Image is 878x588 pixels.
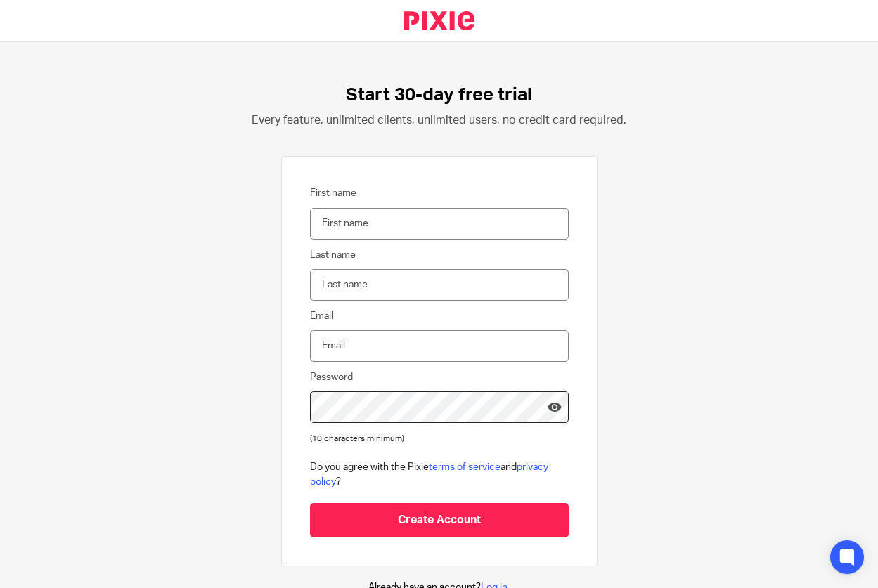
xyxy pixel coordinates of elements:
[310,435,404,443] span: (10 characters minimum)
[310,248,356,262] label: Last name
[310,330,569,362] input: Email
[310,503,569,537] input: Create Account
[310,462,548,486] a: privacy policy
[310,269,569,301] input: Last name
[310,208,569,240] input: First name
[346,84,532,106] h1: Start 30-day free trial
[310,460,569,489] p: Do you agree with the Pixie and ?
[310,309,333,323] label: Email
[310,370,353,384] label: Password
[429,462,501,472] a: terms of service
[252,113,626,128] h2: Every feature, unlimited clients, unlimited users, no credit card required.
[310,186,356,200] label: First name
